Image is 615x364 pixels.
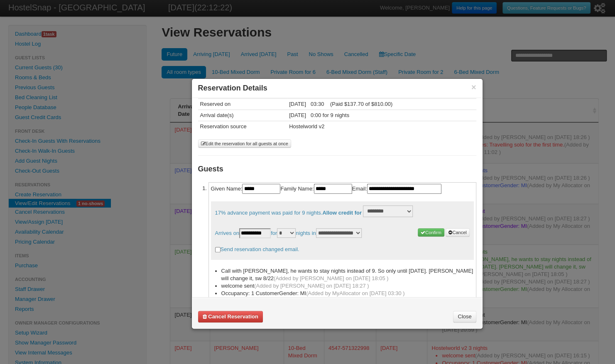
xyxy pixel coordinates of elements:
li: Occupancy: 1 CustomerGender: MI [221,290,474,297]
td: Reserved on [198,98,287,110]
button: Cancel Reservation [198,311,263,322]
h3: Guests [198,164,476,175]
a: Close [453,311,476,322]
b: Allow credit for [322,209,362,215]
button: Cancel [446,228,469,237]
input: Send reservation changed email. [215,247,221,252]
p: 17% advance payment was paid for 9 nights. Arrives on for nights in [211,201,474,260]
h3: Reservation Details [198,83,476,94]
button: Confirm [418,228,444,237]
button: × [471,83,476,91]
td: Hostelworld v2 [287,121,476,132]
span: (Added by [PERSON_NAME] on [DATE] 18:27 ) [254,283,369,289]
td: [DATE] 0:00 for 9 nights [287,110,476,121]
span: (Added by MyAllocator on [DATE] 03:30 ) [306,290,404,296]
label: Send reservation changed email. [215,246,470,254]
span: (Added by [PERSON_NAME] on [DATE] 18:05 ) [274,275,389,281]
b: Cancel Reservation [208,313,258,320]
li: Call with [PERSON_NAME], he wants to stay nights instead of 9. So only until [DATE]. [PERSON_NAME... [221,267,474,282]
button: Edit the reservation for all guests at once [198,139,291,148]
td: Arrival date(s) [198,110,287,121]
form: Given Name: Family Name: Email: [211,184,474,260]
td: Reservation source [198,121,287,132]
li: welcome sent [221,282,474,290]
td: [DATE] 03:30 (Paid $137.70 of $810.00) [287,98,476,110]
